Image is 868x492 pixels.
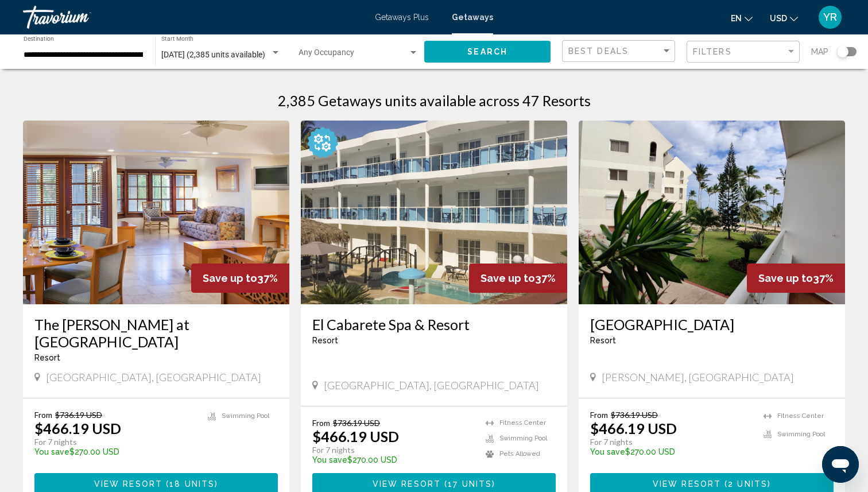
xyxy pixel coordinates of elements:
a: El Cabarete Spa & Resort [312,316,556,333]
a: Getaways Plus [375,13,429,22]
span: ( ) [721,479,771,489]
span: Swimming Pool [222,412,269,420]
p: $466.19 USD [590,420,677,437]
span: Filters [693,47,732,56]
span: [PERSON_NAME], [GEOGRAPHIC_DATA] [602,371,794,383]
p: $466.19 USD [312,428,399,445]
span: ( ) [441,479,495,489]
span: Fitness Center [777,412,824,420]
span: 17 units [448,479,492,489]
span: [DATE] (2,385 units available) [161,50,265,59]
h1: 2,385 Getaways units available across 47 Resorts [278,92,591,109]
span: View Resort [653,479,721,489]
img: A200I01X.jpg [23,121,289,304]
span: From [590,410,608,420]
button: Change language [731,10,753,26]
span: From [34,410,52,420]
p: For 7 nights [312,445,474,455]
mat-select: Sort by [568,47,672,56]
span: Pets Allowed [499,450,540,458]
span: View Resort [373,479,441,489]
span: You save [590,447,625,456]
p: $270.00 USD [34,447,196,456]
span: View Resort [94,479,162,489]
button: Filter [687,40,800,64]
span: Save up to [480,272,535,284]
span: USD [770,14,787,23]
div: 37% [747,264,845,293]
span: You save [34,447,69,456]
img: 3930E01X.jpg [579,121,845,304]
span: ( ) [162,479,218,489]
span: Swimming Pool [777,431,825,438]
span: Fitness Center [499,419,546,427]
a: The [PERSON_NAME] at [GEOGRAPHIC_DATA] [34,316,278,350]
span: $736.19 USD [611,410,658,420]
p: $270.00 USD [590,447,752,456]
span: From [312,418,330,428]
span: en [731,14,742,23]
span: Save up to [203,272,257,284]
a: Getaways [452,13,493,22]
span: Best Deals [568,47,629,56]
button: Search [424,41,551,62]
button: Change currency [770,10,798,26]
span: Save up to [758,272,813,284]
p: For 7 nights [34,437,196,447]
iframe: Button to launch messaging window [822,446,859,483]
span: YR [823,11,837,23]
div: 37% [191,264,289,293]
p: For 7 nights [590,437,752,447]
span: You save [312,455,347,464]
button: User Menu [815,5,845,29]
span: 18 units [169,479,215,489]
span: Resort [34,353,60,362]
p: $466.19 USD [34,420,121,437]
a: Travorium [23,6,363,29]
span: 2 units [728,479,768,489]
img: D826E01X.jpg [301,121,567,304]
span: $736.19 USD [333,418,380,428]
span: Swimming Pool [499,435,547,442]
span: Resort [312,336,338,345]
div: 37% [469,264,567,293]
span: Map [811,44,828,60]
a: [GEOGRAPHIC_DATA] [590,316,834,333]
span: Resort [590,336,616,345]
span: $736.19 USD [55,410,102,420]
p: $270.00 USD [312,455,474,464]
span: [GEOGRAPHIC_DATA], [GEOGRAPHIC_DATA] [46,371,261,383]
span: [GEOGRAPHIC_DATA], [GEOGRAPHIC_DATA] [324,379,539,392]
span: Search [467,48,507,57]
